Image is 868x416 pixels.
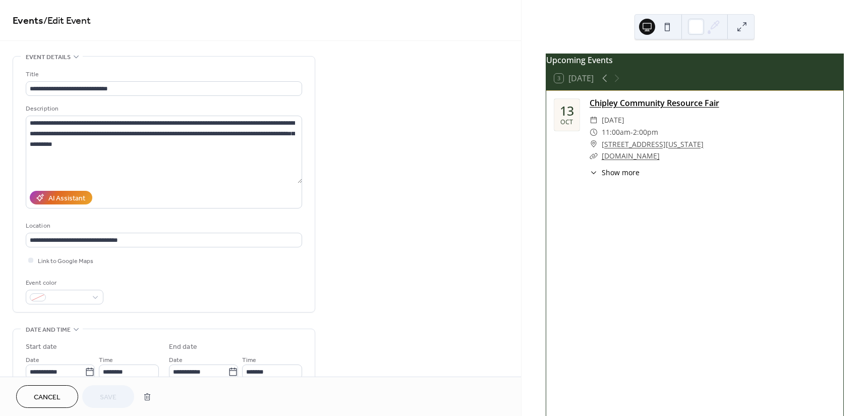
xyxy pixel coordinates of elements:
[590,167,598,178] div: ​
[560,119,573,126] div: Oct
[26,103,300,114] div: Description
[38,256,93,267] span: Link to Google Maps
[169,355,183,366] span: Date
[602,138,704,150] a: [STREET_ADDRESS][US_STATE]
[590,114,598,126] div: ​
[602,126,630,138] span: 11:00am
[630,126,633,138] span: -
[169,342,197,352] div: End date
[48,193,85,204] div: AI Assistant
[26,221,300,231] div: Location
[590,167,640,178] button: ​Show more
[26,52,71,63] span: Event details
[590,97,719,109] a: Chipley Community Resource Fair
[633,126,658,138] span: 2:00pm
[590,150,598,162] div: ​
[43,11,91,31] span: / Edit Event
[590,126,598,138] div: ​
[26,69,300,80] div: Title
[16,385,78,408] button: Cancel
[590,138,598,150] div: ​
[602,151,660,161] a: [DOMAIN_NAME]
[546,54,843,66] div: Upcoming Events
[602,114,624,126] span: [DATE]
[26,325,71,335] span: Date and time
[26,278,101,288] div: Event color
[26,342,57,352] div: Start date
[242,355,256,366] span: Time
[99,355,113,366] span: Time
[30,191,92,204] button: AI Assistant
[26,355,39,366] span: Date
[602,167,640,178] span: Show more
[34,392,61,403] span: Cancel
[13,11,43,31] a: Events
[560,105,574,117] div: 13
